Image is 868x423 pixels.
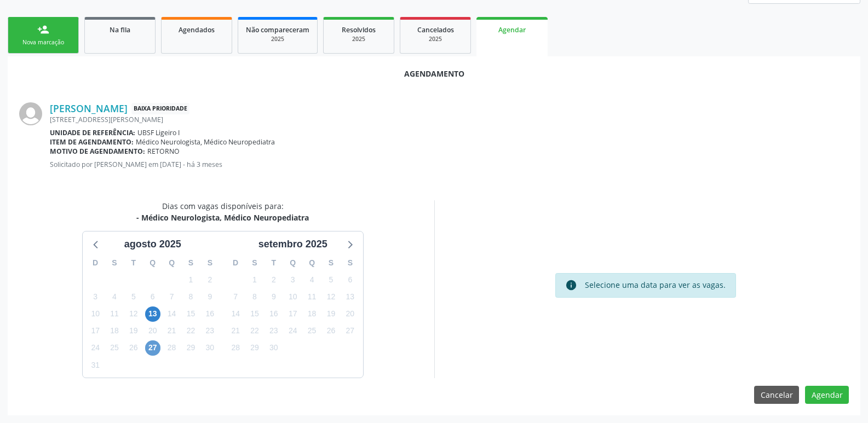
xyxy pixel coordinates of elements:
span: domingo, 31 de agosto de 2025 [88,357,103,373]
span: segunda-feira, 18 de agosto de 2025 [107,323,122,339]
div: setembro 2025 [254,237,332,252]
div: - Médico Neurologista, Médico Neuropediatra [136,212,309,223]
span: domingo, 21 de setembro de 2025 [228,323,243,339]
b: Motivo de agendamento: [50,147,145,156]
span: quarta-feira, 6 de agosto de 2025 [145,289,160,304]
a: [PERSON_NAME] [50,102,128,114]
button: Cancelar [754,386,799,404]
button: Agendar [805,386,849,404]
span: terça-feira, 12 de agosto de 2025 [126,306,141,322]
span: Cancelados [417,25,454,34]
div: 2025 [408,35,463,43]
span: Na fila [110,25,130,34]
span: terça-feira, 5 de agosto de 2025 [126,289,141,304]
div: S [321,254,341,271]
div: Selecione uma data para ver as vagas. [585,279,726,291]
span: segunda-feira, 1 de setembro de 2025 [247,272,262,287]
span: domingo, 7 de setembro de 2025 [228,289,243,304]
span: terça-feira, 19 de agosto de 2025 [126,323,141,339]
span: quarta-feira, 10 de setembro de 2025 [285,289,301,304]
span: domingo, 28 de setembro de 2025 [228,340,243,356]
span: quarta-feira, 27 de agosto de 2025 [145,340,160,356]
span: sábado, 16 de agosto de 2025 [202,306,217,322]
span: sexta-feira, 5 de setembro de 2025 [323,272,338,287]
span: sexta-feira, 29 de agosto de 2025 [183,340,198,356]
img: img [19,102,42,125]
span: terça-feira, 9 de setembro de 2025 [266,289,281,304]
span: Resolvidos [342,25,376,34]
span: domingo, 17 de agosto de 2025 [88,323,103,339]
span: sábado, 2 de agosto de 2025 [202,272,217,287]
div: S [341,254,360,271]
span: quarta-feira, 3 de setembro de 2025 [285,272,301,287]
span: quinta-feira, 18 de setembro de 2025 [304,306,320,322]
span: segunda-feira, 25 de agosto de 2025 [107,340,122,356]
div: person_add [37,24,49,36]
span: sábado, 23 de agosto de 2025 [202,323,217,339]
span: sexta-feira, 15 de agosto de 2025 [183,306,198,322]
span: sexta-feira, 12 de setembro de 2025 [323,289,338,304]
span: quinta-feira, 7 de agosto de 2025 [164,289,180,304]
span: UBSF Ligeiro I [137,128,180,137]
div: Nova marcação [16,38,71,47]
span: quarta-feira, 13 de agosto de 2025 [145,306,160,322]
span: Agendados [179,25,215,34]
div: agosto 2025 [120,237,186,252]
i: info [565,279,577,291]
span: domingo, 14 de setembro de 2025 [228,306,243,322]
span: sexta-feira, 19 de setembro de 2025 [323,306,338,322]
span: sábado, 9 de agosto de 2025 [202,289,217,304]
span: terça-feira, 30 de setembro de 2025 [266,340,281,356]
span: quinta-feira, 25 de setembro de 2025 [304,323,320,339]
span: domingo, 3 de agosto de 2025 [88,289,103,304]
span: terça-feira, 2 de setembro de 2025 [266,272,281,287]
span: quinta-feira, 14 de agosto de 2025 [164,306,180,322]
span: terça-feira, 16 de setembro de 2025 [266,306,281,322]
b: Item de agendamento: [50,137,134,147]
span: Baixa Prioridade [131,103,189,114]
span: quinta-feira, 4 de setembro de 2025 [304,272,320,287]
span: segunda-feira, 4 de agosto de 2025 [107,289,122,304]
div: Dias com vagas disponíveis para: [136,200,309,223]
span: Não compareceram [246,25,309,34]
span: sábado, 30 de agosto de 2025 [202,340,217,356]
span: sábado, 20 de setembro de 2025 [342,306,358,322]
span: sexta-feira, 8 de agosto de 2025 [183,289,198,304]
b: Unidade de referência: [50,128,135,137]
span: sexta-feira, 1 de agosto de 2025 [183,272,198,287]
span: Agendar [498,25,526,34]
span: sexta-feira, 22 de agosto de 2025 [183,323,198,339]
span: sexta-feira, 26 de setembro de 2025 [323,323,338,339]
span: quarta-feira, 20 de agosto de 2025 [145,323,160,339]
div: Q [302,254,321,271]
span: terça-feira, 23 de setembro de 2025 [266,323,281,339]
span: segunda-feira, 29 de setembro de 2025 [247,340,262,356]
div: S [245,254,265,271]
span: quarta-feira, 24 de setembro de 2025 [285,323,301,339]
div: S [200,254,220,271]
div: 2025 [246,35,309,43]
div: S [105,254,124,271]
span: Médico Neurologista, Médico Neuropediatra [136,137,275,147]
span: quinta-feira, 21 de agosto de 2025 [164,323,180,339]
div: S [181,254,200,271]
span: domingo, 10 de agosto de 2025 [88,306,103,322]
span: sábado, 6 de setembro de 2025 [342,272,358,287]
span: domingo, 24 de agosto de 2025 [88,340,103,356]
span: segunda-feira, 11 de agosto de 2025 [107,306,122,322]
span: segunda-feira, 8 de setembro de 2025 [247,289,262,304]
div: Agendamento [19,68,849,79]
span: quinta-feira, 11 de setembro de 2025 [304,289,320,304]
div: D [226,254,245,271]
span: quarta-feira, 17 de setembro de 2025 [285,306,301,322]
div: 2025 [331,35,386,43]
div: D [86,254,105,271]
span: sábado, 13 de setembro de 2025 [342,289,358,304]
span: RETORNO [147,147,180,156]
div: Q [283,254,302,271]
span: quinta-feira, 28 de agosto de 2025 [164,340,180,356]
div: Q [143,254,162,271]
span: sábado, 27 de setembro de 2025 [342,323,358,339]
div: T [264,254,283,271]
div: [STREET_ADDRESS][PERSON_NAME] [50,115,849,124]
